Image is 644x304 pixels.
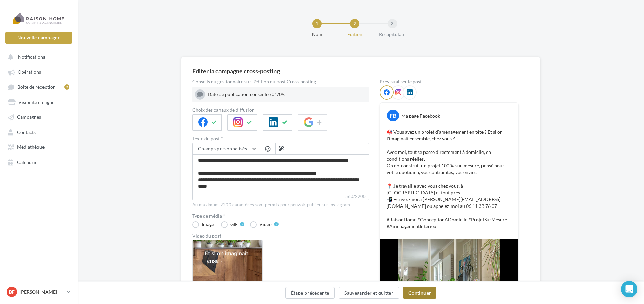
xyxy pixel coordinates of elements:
div: 9 [64,84,69,90]
div: 1 [312,19,322,28]
div: Nom [295,31,339,38]
a: Médiathèque [4,141,74,153]
div: Date de publication conseillée 01/09. [208,91,366,98]
div: GIF [230,222,238,227]
span: Médiathèque [17,144,45,150]
a: Visibilité en ligne [4,96,74,108]
button: Notifications [4,51,71,63]
label: Texte du post * [192,136,369,141]
span: Contacts [17,129,36,135]
label: 560/2200 [192,193,369,200]
div: 2 [350,19,359,28]
a: Boîte de réception9 [4,81,74,93]
span: Notifications [18,54,45,60]
span: Opérations [18,69,41,75]
div: FB [387,110,399,121]
button: Champs personnalisés [193,143,260,155]
div: Image [202,222,214,227]
span: Campagnes [17,114,41,120]
button: Nouvelle campagne [5,32,72,44]
a: Contacts [4,126,74,138]
button: Sauvegarder et quitter [339,287,399,299]
label: Type de média * [192,214,369,218]
a: Calendrier [4,156,74,168]
span: Visibilité en ligne [18,99,54,105]
div: Au maximum 2200 caractères sont permis pour pouvoir publier sur Instagram [192,202,369,208]
div: Open Intercom Messenger [621,281,637,297]
div: Conseils du gestionnaire sur l'édition du post Cross-posting [192,79,369,84]
div: Edition [333,31,376,38]
span: Champs personnalisés [198,146,247,151]
p: [PERSON_NAME] [20,288,64,295]
a: BF [PERSON_NAME] [5,285,72,298]
a: Campagnes [4,111,74,123]
button: Étape précédente [285,287,335,299]
div: Editer la campagne cross-posting [192,68,280,74]
button: Continuer [403,287,436,299]
span: Boîte de réception [17,84,56,90]
div: Vidéo du post [192,233,369,238]
div: Vidéo [259,222,272,227]
span: BF [9,288,15,295]
p: 🎯 Vous avez un projet d’aménagement en tête ? Et si on l’imaginait ensemble, chez vous ? Avec moi... [387,129,511,230]
label: Choix des canaux de diffusion [192,108,369,112]
div: Récapitulatif [371,31,414,38]
a: Opérations [4,65,74,78]
span: Calendrier [17,159,39,165]
div: Prévisualiser le post [380,79,519,84]
div: 3 [388,19,397,28]
div: Ma page Facebook [401,113,440,119]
